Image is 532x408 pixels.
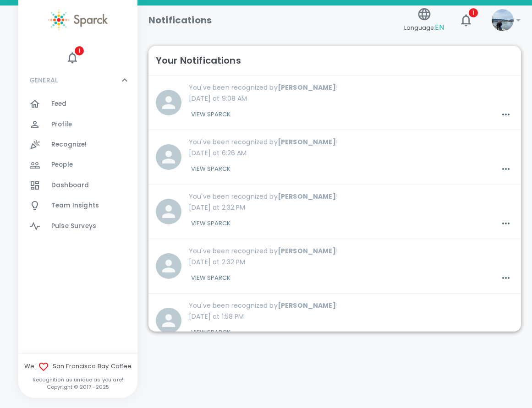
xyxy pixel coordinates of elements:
[18,383,137,391] p: Copyright © 2017 - 2025
[75,46,84,55] span: 1
[189,216,233,231] button: View Sparck
[18,94,137,114] a: Feed
[278,137,336,147] b: [PERSON_NAME]
[51,120,72,129] span: Profile
[189,301,514,310] p: You've been recognized by !
[18,216,137,236] a: Pulse Surveys
[189,325,233,340] button: View Sparck
[18,196,137,216] a: Team Insights
[18,175,137,196] a: Dashboard
[148,13,212,27] h1: Notifications
[156,53,241,68] h6: Your Notifications
[189,107,233,122] button: View Sparck
[189,94,514,103] p: [DATE] at 9:08 AM
[18,66,137,94] div: GENERAL
[189,257,514,267] p: [DATE] at 2:32 PM
[51,160,73,169] span: People
[435,22,444,33] span: EN
[469,8,478,17] span: 1
[51,181,89,190] span: Dashboard
[51,140,87,149] span: Recognize!
[18,376,137,383] p: Recognition as unique as you are!
[18,361,137,372] span: We San Francisco Bay Coffee
[278,246,336,256] b: [PERSON_NAME]
[189,148,514,158] p: [DATE] at 6:26 AM
[18,155,137,175] a: People
[29,76,58,85] p: GENERAL
[51,222,96,231] span: Pulse Surveys
[189,270,233,286] button: View Sparck
[18,94,137,240] div: GENERAL
[64,49,81,66] button: 1
[48,9,108,31] img: Sparck logo
[189,161,233,177] button: View Sparck
[189,246,514,256] p: You've been recognized by !
[278,301,336,310] b: [PERSON_NAME]
[278,83,336,92] b: [PERSON_NAME]
[492,9,514,31] img: Picture of Anna Belle
[400,4,448,37] button: Language:EN
[18,135,137,155] a: Recognize!
[189,137,514,147] p: You've been recognized by !
[18,114,137,135] a: Profile
[189,312,514,321] p: [DATE] at 1:58 PM
[51,201,99,210] span: Team Insights
[278,192,336,201] b: [PERSON_NAME]
[455,9,477,31] button: 1
[51,99,67,109] span: Feed
[189,192,514,201] p: You've been recognized by !
[189,83,514,92] p: You've been recognized by !
[404,22,444,34] span: Language:
[18,9,137,31] a: Sparck logo
[189,203,514,212] p: [DATE] at 2:32 PM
